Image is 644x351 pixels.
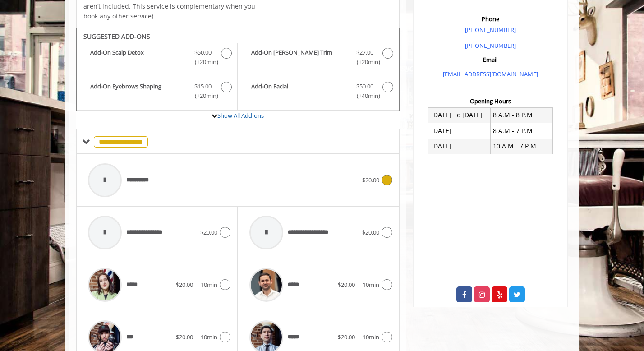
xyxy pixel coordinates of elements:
b: SUGGESTED ADD-ONS [83,32,150,41]
span: | [357,281,360,289]
label: Add-On Scalp Detox [81,48,233,69]
td: 8 A.M - 8 P.M [490,107,552,123]
span: $20.00 [362,176,379,184]
span: $20.00 [362,228,379,236]
b: Add-On [PERSON_NAME] Trim [251,48,347,67]
span: (+20min ) [190,57,216,67]
b: Add-On Eyebrows Shaping [90,82,185,101]
span: (+20min ) [351,57,378,67]
label: Add-On Beard Trim [242,48,394,69]
a: [PHONE_NUMBER] [465,26,516,34]
span: $27.00 [356,48,373,57]
b: Add-On Facial [251,82,347,101]
span: $20.00 [176,333,193,341]
h3: Email [423,56,557,63]
span: (+20min ) [190,91,216,101]
a: [EMAIL_ADDRESS][DOMAIN_NAME] [443,70,538,78]
span: 10min [201,333,217,341]
span: (+40min ) [351,91,378,101]
span: $50.00 [356,82,373,91]
td: 10 A.M - 7 P.M [490,139,552,154]
h3: Opening Hours [421,98,560,104]
a: [PHONE_NUMBER] [465,42,516,50]
label: Add-On Eyebrows Shaping [81,82,233,103]
td: [DATE] [428,123,491,139]
span: | [195,281,198,289]
b: Add-On Scalp Detox [90,48,185,67]
div: Neck Clean Up/Shape Up Add-onS [76,28,400,112]
span: $20.00 [338,281,355,289]
td: 8 A.M - 7 P.M [490,123,552,139]
span: 10min [201,281,217,289]
span: $20.00 [338,333,355,341]
span: $20.00 [176,281,193,289]
span: $15.00 [194,82,212,91]
span: | [195,333,198,341]
td: [DATE] To [DATE] [428,107,491,123]
span: 10min [363,333,379,341]
td: [DATE] [428,139,491,154]
label: Add-On Facial [242,82,394,103]
h3: Phone [423,16,557,22]
a: Show All Add-ons [217,111,264,120]
span: | [357,333,360,341]
span: 10min [363,281,379,289]
span: $20.00 [200,228,217,236]
span: $50.00 [194,48,212,57]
